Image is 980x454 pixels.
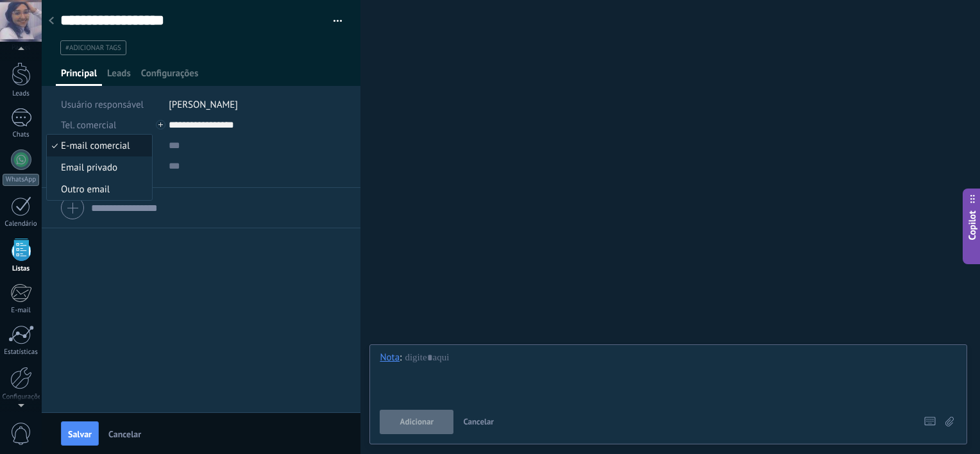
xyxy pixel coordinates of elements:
span: Leads [107,67,131,86]
button: Cancelar [103,423,146,444]
span: Outro email [47,183,148,196]
button: Salvar [61,421,99,446]
button: Adicionar [380,410,453,434]
span: Email privado [47,162,148,174]
span: Tel. comercial [61,119,116,131]
span: E-mail comercial [47,140,148,152]
div: Usuário responsável [61,94,159,115]
span: [PERSON_NAME] [169,99,238,111]
span: Copilot [966,211,979,240]
span: Configurações [141,67,198,86]
span: Adicionar [400,417,434,426]
span: Cancelar [108,430,141,439]
div: Leads [3,90,40,98]
button: Cancelar [458,410,499,434]
div: Estatísticas [3,348,40,357]
div: Listas [3,265,40,273]
div: WhatsApp [3,174,39,186]
span: : [400,351,401,364]
span: Salvar [68,430,92,439]
div: Chats [3,131,40,139]
div: E-mail [3,307,40,315]
span: Usuário responsável [61,99,144,111]
span: Cancelar [463,416,494,427]
span: Principal [61,67,97,86]
button: Tel. comercial [61,115,116,135]
span: #adicionar tags [65,44,121,53]
div: Calendário [3,220,40,228]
